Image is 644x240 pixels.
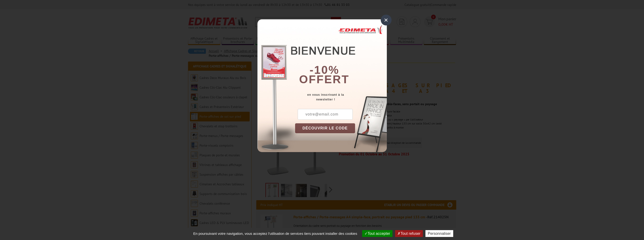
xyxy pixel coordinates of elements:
button: DÉCOUVRIR LE CODE [295,123,355,133]
button: Tout accepter [362,230,392,237]
button: Tout refuser [395,230,423,237]
span: En poursuivant votre navigation, vous acceptez l'utilisation de services tiers pouvant installer ... [191,232,360,236]
div: × [381,15,392,25]
button: Personnaliser (fenêtre modale) [425,230,453,237]
b: -10% [310,64,339,76]
input: votre@email.com [298,109,353,120]
font: offert [299,73,349,86]
div: en vous inscrivant à la newsletter ! [295,92,387,102]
